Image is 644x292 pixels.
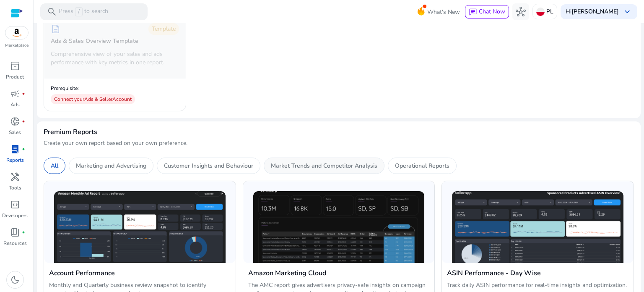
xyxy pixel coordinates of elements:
[512,3,529,20] button: hub
[44,128,97,136] h4: Premium Reports
[22,120,25,123] span: fiber_manual_record
[22,92,25,95] span: fiber_manual_record
[469,8,477,16] span: chat
[10,101,20,108] p: Ads
[248,268,430,278] h4: Amazon Marketing Cloud
[51,50,179,67] p: Comprehensive view of your sales and ads performance with key metrics in one report.
[5,26,28,39] img: amazon.svg
[10,172,20,182] span: handyman
[5,42,29,49] p: Marketplace
[76,161,146,170] p: Marketing and Advertising
[447,268,628,278] h4: ASIN Performance - Day Wise
[10,89,20,99] span: campaign
[571,8,619,16] b: [PERSON_NAME]
[44,139,634,147] p: Create your own report based on your own preference.
[6,156,24,164] p: Reports
[622,7,632,17] span: keyboard_arrow_down
[516,7,526,17] span: hub
[3,239,27,247] p: Resources
[75,7,83,16] span: /
[9,129,21,136] p: Sales
[47,7,57,17] span: search
[51,38,138,45] h5: Ads & Sales Overview Template
[536,8,545,16] img: pl.svg
[566,9,619,15] p: Hi
[51,94,135,104] div: Connect your Ads & Seller Account
[59,7,108,16] p: Press to search
[479,8,505,16] span: Chat Now
[51,161,58,170] p: All
[6,73,24,81] p: Product
[2,212,28,219] p: Developers
[465,5,509,18] button: chatChat Now
[51,85,135,92] p: Prerequisite:
[10,116,20,126] span: donut_small
[271,161,377,170] p: Market Trends and Competitor Analysis
[10,200,20,210] span: code_blocks
[22,147,25,151] span: fiber_manual_record
[447,281,628,289] p: Track daily ASIN performance for real-time insights and optimization.
[22,231,25,234] span: fiber_manual_record
[9,184,21,192] p: Tools
[51,24,61,34] span: description
[10,227,20,237] span: book_4
[164,161,253,170] p: Customer Insights and Behaviour
[10,275,20,285] span: dark_mode
[148,23,179,35] div: Template
[395,161,449,170] p: Operational Reports
[10,61,20,71] span: inventory_2
[546,4,553,19] p: PL
[10,144,20,154] span: lab_profile
[49,268,231,278] h4: Account Performance
[427,5,460,19] span: What's New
